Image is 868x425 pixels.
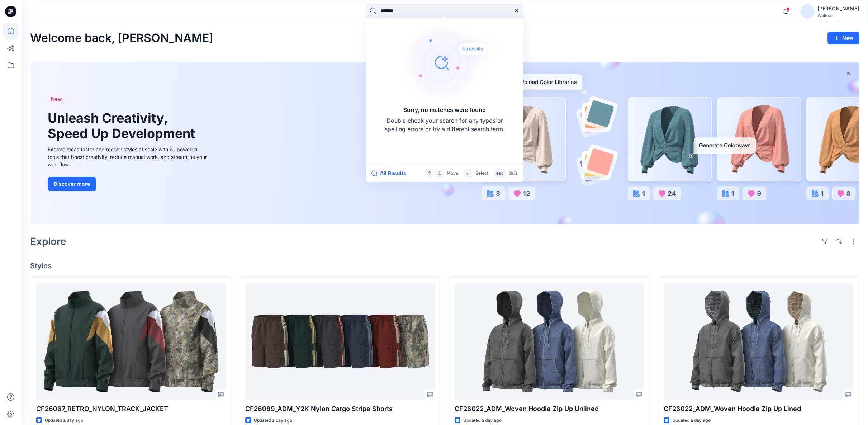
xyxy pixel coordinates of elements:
[51,95,62,103] span: New
[36,283,226,400] a: CF26067_RETRO_NYLON_TRACK_JACKET
[30,236,66,247] h2: Explore
[371,169,411,178] button: All Results
[672,417,711,424] p: Updated a day ago
[245,404,435,414] p: CF26089_ADM_Y2K Nylon Cargo Stripe Shorts
[496,170,504,177] p: esc
[245,283,435,400] a: CF26089_ADM_Y2K Nylon Cargo Stripe Shorts
[455,404,644,414] p: CF26022_ADM_Woven Hoodie Zip Up Unlined
[664,283,853,400] a: CF26022_ADM_Woven Hoodie Zip Up Lined
[817,13,859,18] div: Walmart
[455,283,644,400] a: CF26022_ADM_Woven Hoodie Zip Up Unlined
[463,417,502,424] p: Updated a day ago
[400,19,501,105] img: Sorry, no matches were found
[45,417,83,424] p: Updated a day ago
[384,116,506,133] p: Double check your search for any typos or spelling errors or try a different search term.
[800,4,815,19] img: avatar
[827,32,859,44] button: New
[475,170,488,177] p: Select
[30,261,859,270] h4: Styles
[817,4,859,13] div: [PERSON_NAME]
[48,177,96,191] button: Discover more
[48,146,209,168] div: Explore ideas faster and recolor styles at scale with AI-powered tools that boost creativity, red...
[509,170,517,177] p: Quit
[36,404,226,414] p: CF26067_RETRO_NYLON_TRACK_JACKET
[447,170,458,177] p: Move
[30,32,213,45] h2: Welcome back, [PERSON_NAME]
[48,177,209,191] a: Discover more
[48,110,198,141] h1: Unleash Creativity, Speed Up Development
[254,417,292,424] p: Updated a day ago
[664,404,853,414] p: CF26022_ADM_Woven Hoodie Zip Up Lined
[403,105,486,114] h5: Sorry, no matches were found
